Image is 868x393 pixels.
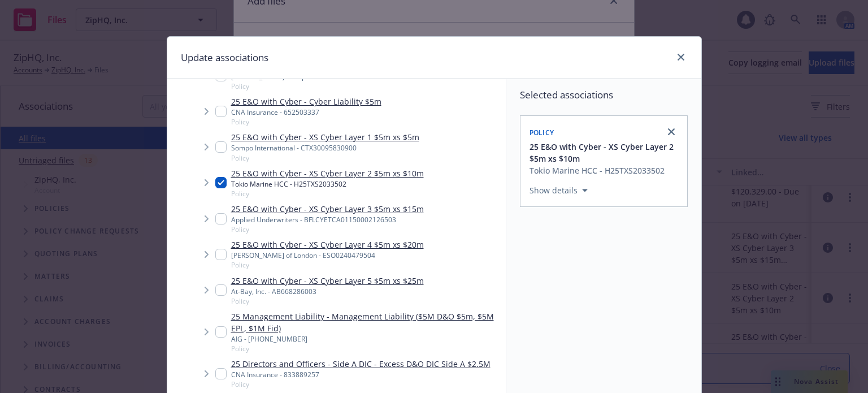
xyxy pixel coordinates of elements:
div: AIG - [PHONE_NUMBER] [231,334,501,344]
span: Policy [231,344,501,353]
span: Selected associations [520,88,688,102]
div: Applied Underwriters - BFLCYETCA01150002126503 [231,215,424,224]
div: Tokio Marine HCC - H25TXS2033502 [530,165,680,176]
span: Policy [231,379,491,389]
span: Policy [231,81,360,91]
div: CNA Insurance - 833889257 [231,370,491,379]
a: 25 E&O with Cyber - XS Cyber Layer 2 $5m xs $10m [231,167,424,179]
a: 25 E&O with Cyber - Cyber Liability $5m [231,96,381,107]
a: 25 E&O with Cyber - XS Cyber Layer 4 $5m xs $20m [231,239,424,251]
a: 25 Directors and Officers - Side A DIC - Excess D&O DIC Side A $2.5M [231,358,491,370]
a: close [674,50,688,64]
span: Policy [231,117,381,127]
a: 25 E&O with Cyber - XS Cyber Layer 3 $5m xs $15m [231,203,424,215]
h1: Update associations [181,50,268,65]
span: Policy [530,128,554,137]
button: Show details [525,184,592,197]
a: close [665,125,678,139]
span: Policy [231,153,419,163]
div: Tokio Marine HCC - H25TXS2033502 [231,179,424,189]
div: Sompo International - CTX30095830900 [231,143,419,153]
button: 25 E&O with Cyber - XS Cyber Layer 2 $5m xs $10m [530,141,680,165]
span: Policy [231,224,424,234]
div: At-Bay, Inc. - AB668286003 [231,287,424,296]
a: 25 Management Liability - Management Liability ($5M D&O $5m, $5M EPL, $1M Fid) [231,310,501,334]
a: 25 E&O with Cyber - XS Cyber Layer 5 $5m xs $25m [231,275,424,287]
span: Policy [231,260,424,270]
div: CNA Insurance - 652503337 [231,107,381,117]
span: Policy [231,189,424,198]
a: 25 E&O with Cyber - XS Cyber Layer 1 $5m xs $5m [231,131,419,143]
span: Policy [231,296,424,306]
div: [PERSON_NAME] of London - ESO0240479504 [231,251,424,260]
